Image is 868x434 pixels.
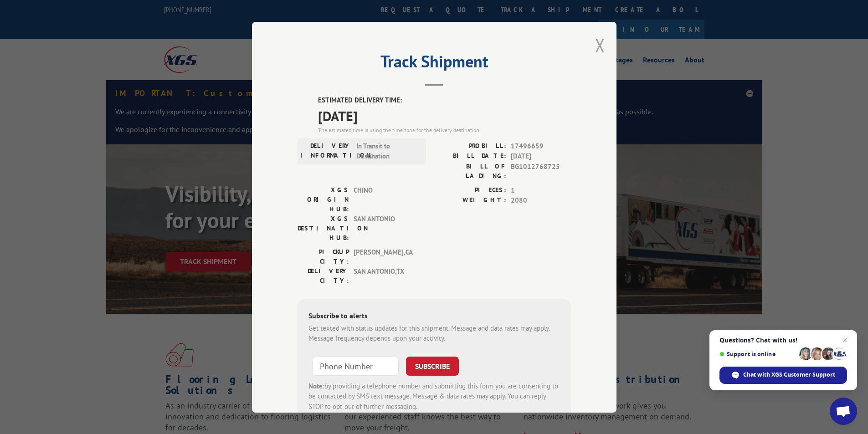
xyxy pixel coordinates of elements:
label: ESTIMATED DELIVERY TIME: [318,95,571,106]
label: PIECES: [434,185,506,195]
label: XGS ORIGIN HUB: [298,185,349,214]
span: Close chat [839,335,850,346]
div: The estimated time is using the time zone for the delivery destination. [318,126,571,134]
button: Close modal [595,33,605,57]
label: WEIGHT: [434,195,506,206]
strong: Note: [308,381,324,390]
span: [DATE] [511,151,571,162]
span: CHINO [354,185,415,214]
div: Subscribe to alerts [308,310,560,323]
span: 17496659 [511,141,571,151]
label: BILL DATE: [434,151,506,162]
span: SAN ANTONIO [354,214,415,242]
div: Chat with XGS Customer Support [719,367,847,384]
label: PICKUP CITY: [298,247,349,266]
div: Open chat [830,398,857,425]
span: Chat with XGS Customer Support [743,371,835,379]
span: In Transit to Destination [356,141,418,161]
span: Support is online [719,351,796,357]
label: DELIVERY INFORMATION: [300,141,352,161]
span: SAN ANTONIO , TX [354,266,415,285]
span: 1 [511,185,571,195]
label: PROBILL: [434,141,506,151]
span: Questions? Chat with us! [719,337,847,344]
div: by providing a telephone number and submitting this form you are consenting to be contacted by SM... [308,381,560,412]
input: Phone Number [312,356,399,375]
span: [PERSON_NAME] , CA [354,247,415,266]
h2: Track Shipment [298,55,571,72]
span: 2080 [511,195,571,206]
label: XGS DESTINATION HUB: [298,214,349,242]
button: SUBSCRIBE [406,356,459,375]
span: BG1012768725 [511,161,571,180]
span: [DATE] [318,105,571,126]
label: BILL OF LADING: [434,161,506,180]
label: DELIVERY CITY: [298,266,349,285]
div: Get texted with status updates for this shipment. Message and data rates may apply. Message frequ... [308,323,560,343]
